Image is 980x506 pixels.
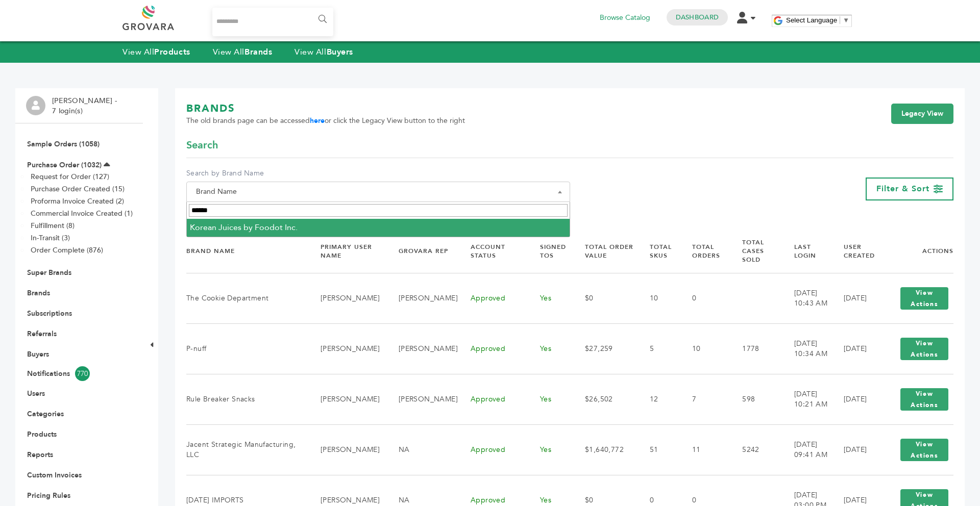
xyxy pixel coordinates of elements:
span: Select Language [786,16,837,24]
th: Signed TOS [527,230,572,273]
a: Order Complete (876) [31,245,103,255]
td: [DATE] 09:41 AM [781,424,831,475]
th: Brand Name [186,230,308,273]
td: [DATE] [831,323,883,374]
button: View Actions [900,439,948,461]
td: Yes [527,273,572,323]
button: View Actions [900,388,948,411]
a: Select Language​ [786,16,849,24]
td: 5 [637,323,679,374]
td: $27,259 [572,323,637,374]
span: Brand Name [192,185,565,199]
td: [DATE] [831,374,883,424]
button: View Actions [900,338,948,360]
a: In-Transit (3) [31,233,70,243]
a: Users [27,389,45,398]
td: [PERSON_NAME] [308,374,386,424]
a: Dashboard [676,13,719,22]
td: 10 [679,323,729,374]
td: 7 [679,374,729,424]
td: $0 [572,273,637,323]
a: Commercial Invoice Created (1) [31,209,133,218]
a: Proforma Invoice Created (2) [31,196,124,206]
strong: Brands [244,46,272,58]
td: Jacent Strategic Manufacturing, LLC [186,424,308,475]
td: 0 [679,273,729,323]
td: [DATE] 10:34 AM [781,323,831,374]
td: [DATE] 10:43 AM [781,273,831,323]
a: Request for Order (127) [31,172,109,182]
a: Referrals [27,329,57,339]
a: View AllProducts [122,46,190,58]
th: Last Login [781,230,831,273]
th: Total SKUs [637,230,679,273]
a: Brands [27,288,50,298]
strong: Buyers [327,46,353,58]
td: Approved [458,273,527,323]
td: 12 [637,374,679,424]
a: Purchase Order (1032) [27,160,102,170]
input: Search... [212,8,333,36]
span: ▼ [843,16,849,24]
td: Rule Breaker Snacks [186,374,308,424]
td: [PERSON_NAME] [386,273,458,323]
td: [PERSON_NAME] [386,323,458,374]
a: Subscriptions [27,309,72,318]
td: Approved [458,424,527,475]
img: profile.png [26,96,45,115]
label: Search by Brand Name [186,168,570,179]
a: Fulfillment (8) [31,221,75,231]
th: User Created [831,230,883,273]
h1: BRANDS [186,102,465,116]
td: 51 [637,424,679,475]
button: View Actions [900,287,948,310]
td: $26,502 [572,374,637,424]
td: P-nuff [186,323,308,374]
span: Search [186,138,218,153]
td: 5242 [729,424,781,475]
a: View AllBuyers [295,46,353,58]
a: Custom Invoices [27,470,82,480]
td: 1778 [729,323,781,374]
a: Browse Catalog [600,12,650,23]
td: Approved [458,374,527,424]
td: Approved [458,323,527,374]
li: [PERSON_NAME] - 7 login(s) [52,96,119,116]
td: Yes [527,374,572,424]
span: ​ [840,16,840,24]
td: [PERSON_NAME] [308,273,386,323]
th: Primary User Name [308,230,386,273]
td: 10 [637,273,679,323]
a: Sample Orders (1058) [27,139,100,149]
td: 598 [729,374,781,424]
td: NA [386,424,458,475]
td: [PERSON_NAME] [386,374,458,424]
strong: Products [154,46,190,58]
a: View AllBrands [213,46,273,58]
a: Legacy View [891,104,953,124]
td: [DATE] [831,424,883,475]
th: Account Status [458,230,527,273]
td: [PERSON_NAME] [308,424,386,475]
a: Reports [27,450,53,460]
a: Super Brands [27,268,71,277]
span: Filter & Sort [876,183,929,194]
th: Grovara Rep [386,230,458,273]
th: Total Orders [679,230,729,273]
td: The Cookie Department [186,273,308,323]
span: 770 [75,366,90,381]
th: Total Order Value [572,230,637,273]
td: [DATE] 10:21 AM [781,374,831,424]
a: Buyers [27,349,49,359]
input: Search [189,204,568,217]
td: $1,640,772 [572,424,637,475]
td: [DATE] [831,273,883,323]
span: Brand Name [186,182,570,202]
td: 11 [679,424,729,475]
a: Purchase Order Created (15) [31,184,125,194]
a: Products [27,429,57,439]
a: Pricing Rules [27,491,70,500]
a: here [310,116,325,125]
li: Korean Juices by Foodot Inc. [187,219,570,236]
a: Notifications770 [27,366,131,381]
